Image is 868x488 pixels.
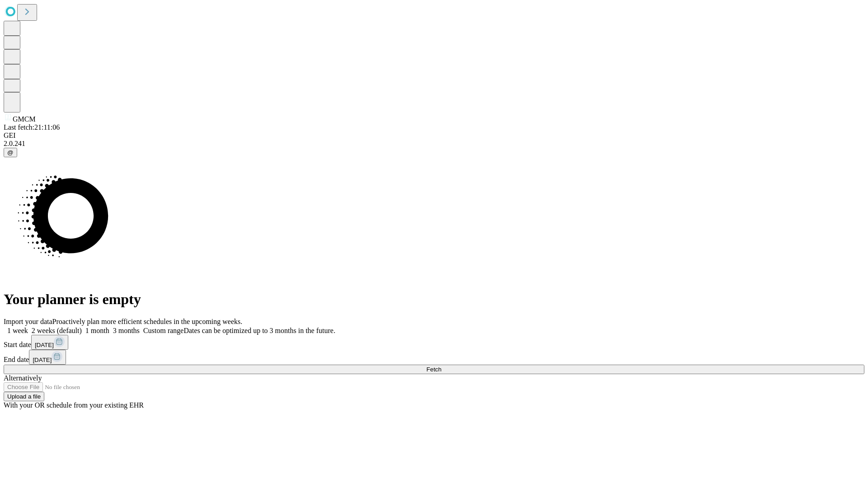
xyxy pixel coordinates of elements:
[7,149,14,156] span: @
[4,392,44,401] button: Upload a file
[31,335,68,350] button: [DATE]
[4,131,864,140] div: GEI
[4,123,60,131] span: Last fetch: 21:11:06
[13,115,36,123] span: GMCM
[4,291,864,308] h1: Your planner is empty
[4,148,17,157] button: @
[85,327,109,334] span: 1 month
[426,366,441,373] span: Fetch
[184,327,335,334] span: Dates can be optimized up to 3 months in the future.
[52,318,242,325] span: Proactively plan more efficient schedules in the upcoming weeks.
[4,401,144,409] span: With your OR schedule from your existing EHR
[7,327,28,334] span: 1 week
[4,140,864,148] div: 2.0.241
[4,374,42,382] span: Alternatively
[113,327,140,334] span: 3 months
[29,350,66,365] button: [DATE]
[4,335,864,350] div: Start date
[4,318,52,325] span: Import your data
[33,357,52,363] span: [DATE]
[143,327,184,334] span: Custom range
[32,327,82,334] span: 2 weeks (default)
[4,350,864,365] div: End date
[4,365,864,374] button: Fetch
[35,342,54,348] span: [DATE]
